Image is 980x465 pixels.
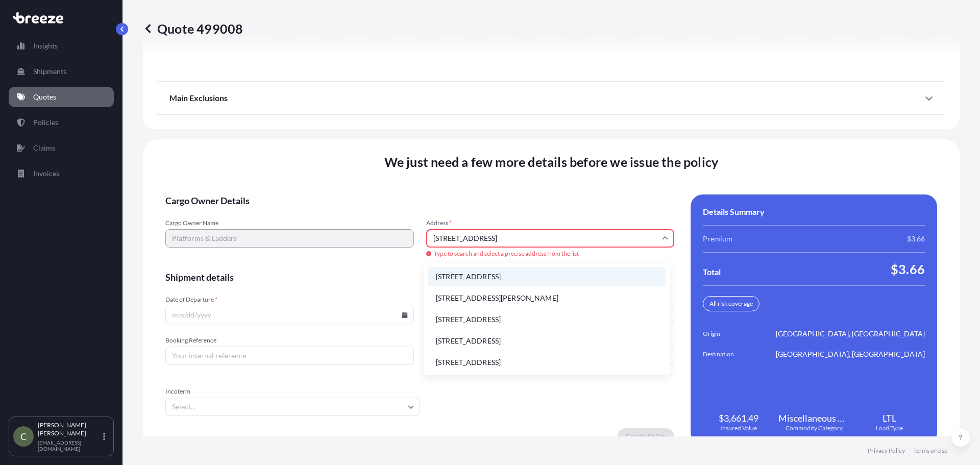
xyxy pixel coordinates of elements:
[9,36,114,56] a: Insights
[165,347,414,365] input: Your internal reference
[626,431,666,442] p: Create Policy
[165,271,674,283] span: Shipment details
[703,234,732,244] span: Premium
[703,207,765,217] span: Details Summary
[33,143,55,153] p: Claims
[9,61,114,82] a: Shipments
[20,431,27,442] span: C
[165,387,420,396] span: Incoterm
[384,154,719,170] span: We just need a few more details before we issue the policy
[618,428,674,445] button: Create Policy
[778,412,850,424] span: Miscellaneous Products of Base Metal
[9,163,114,184] a: Invoices
[38,421,101,437] p: [PERSON_NAME] [PERSON_NAME]
[33,41,58,51] p: Insights
[786,424,843,432] span: Commodity Category
[165,219,414,227] span: Cargo Owner Name
[9,87,114,107] a: Quotes
[38,439,101,452] p: [EMAIL_ADDRESS][DOMAIN_NAME]
[165,336,414,345] span: Booking Reference
[426,229,675,248] input: Cargo owner address
[719,412,758,424] span: $3,661.49
[9,112,114,133] a: Policies
[428,267,666,286] li: [STREET_ADDRESS]
[913,447,947,455] a: Terms of Use
[165,398,420,416] input: Select...
[428,353,666,372] li: [STREET_ADDRESS]
[169,86,933,110] div: Main Exclusions
[9,138,114,158] a: Claims
[426,219,675,227] span: Address
[165,306,414,324] input: mm/dd/yyyy
[428,288,666,308] li: [STREET_ADDRESS][PERSON_NAME]
[776,329,925,339] span: [GEOGRAPHIC_DATA], [GEOGRAPHIC_DATA]
[428,310,666,329] li: [STREET_ADDRESS]
[776,349,925,359] span: [GEOGRAPHIC_DATA], [GEOGRAPHIC_DATA]
[33,117,58,128] p: Policies
[165,296,414,304] span: Date of Departure
[165,194,674,207] span: Cargo Owner Details
[426,250,675,258] span: Type to search and select a precise address from the list
[868,447,905,455] a: Privacy Policy
[143,20,243,37] p: Quote 499008
[703,349,760,359] span: Destination
[883,412,896,424] span: LTL
[428,331,666,351] li: [STREET_ADDRESS]
[703,296,759,311] div: All risk coverage
[33,92,56,102] p: Quotes
[720,424,757,432] span: Insured Value
[703,329,760,339] span: Origin
[876,424,903,432] span: Load Type
[33,168,59,179] p: Invoices
[33,66,66,77] p: Shipments
[891,261,925,277] span: $3.66
[169,93,228,103] span: Main Exclusions
[703,267,721,277] span: Total
[907,234,925,244] span: $3.66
